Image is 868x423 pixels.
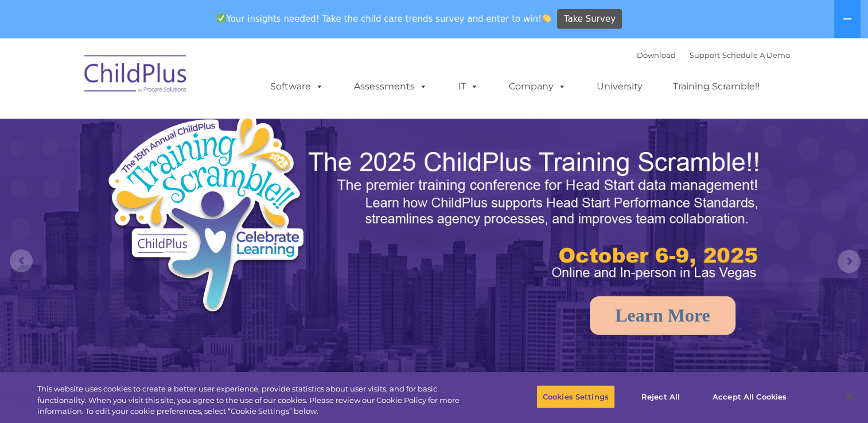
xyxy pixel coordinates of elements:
[585,75,654,98] a: University
[536,385,615,409] button: Cookies Settings
[542,14,551,22] img: 👏
[79,47,193,104] img: ChildPlus by Procare Solutions
[590,296,735,335] a: Learn More
[690,50,720,60] a: Support
[837,384,862,409] button: Close
[446,75,490,98] a: IT
[159,123,208,131] span: Phone number
[37,383,477,417] div: This website uses cookies to create a better user experience, provide statistics about user visit...
[625,385,696,409] button: Reject All
[217,14,225,22] img: ✅
[159,76,194,84] span: Last name
[259,75,335,98] a: Software
[722,50,790,60] a: Schedule A Demo
[661,75,771,98] a: Training Scramble!!
[212,7,556,30] span: Your insights needed! Take the child care trends survey and enter to win!
[637,50,676,60] a: Download
[497,75,578,98] a: Company
[637,50,790,60] font: |
[564,9,616,29] span: Take Survey
[342,75,439,98] a: Assessments
[557,9,622,29] a: Take Survey
[706,385,793,409] button: Accept All Cookies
